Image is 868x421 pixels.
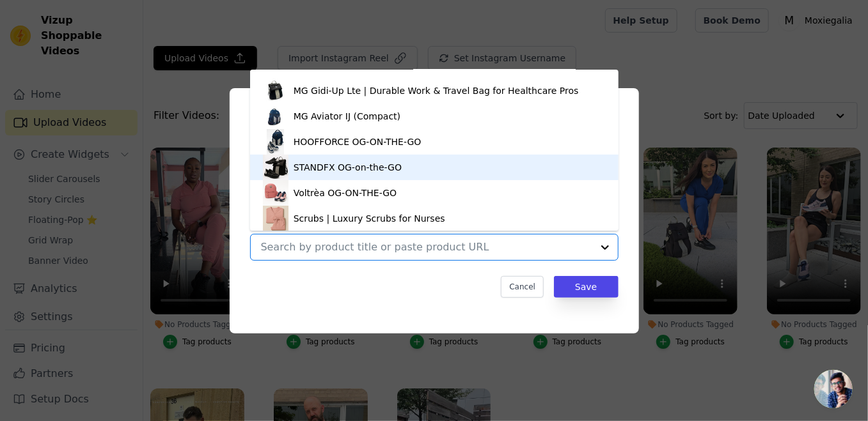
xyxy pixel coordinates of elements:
input: Search by product title or paste product URL [261,241,592,253]
div: MG Gidi-Up Lte | Durable Work & Travel Bag for Healthcare Pros [294,84,579,97]
img: product thumbnail [263,78,288,103]
img: product thumbnail [263,155,288,180]
div: HOOFFORCE OG-ON-THE-GO [294,135,422,148]
div: MG Aviator IJ (Compact) [294,110,400,123]
img: product thumbnail [263,129,288,155]
img: product thumbnail [263,180,288,206]
div: Scrubs | Luxury Scrubs for Nurses [294,212,445,225]
img: product thumbnail [263,103,288,129]
div: STANDFX OG-on-the-GO [294,161,402,174]
div: Open chat [814,370,853,408]
img: product thumbnail [263,206,288,231]
div: Voltrèa OG-ON-THE-GO [294,187,397,199]
button: Cancel [501,276,544,298]
button: Save [554,276,618,298]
